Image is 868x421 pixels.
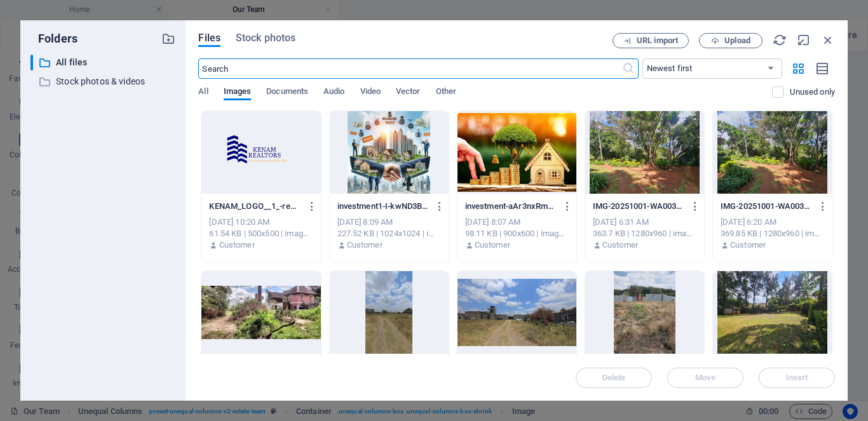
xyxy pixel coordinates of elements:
div: 98.11 KB | 900x600 | image/jpeg [465,228,569,239]
div: 227.52 KB | 1024x1024 | image/jpeg [337,228,441,239]
div: [DATE] 8:09 AM [337,217,441,228]
p: Customer [602,239,638,251]
div: 369.85 KB | 1280x960 | image/jpeg [721,228,824,239]
div: ​ [31,55,33,70]
span: Documents [266,84,308,102]
p: Customer [347,239,383,251]
p: IMG-20251001-WA0032-44BnA6CpDPDZk7yGq6XrWQ.jpg [721,201,813,212]
span: Upload [724,37,750,44]
p: IMG-20251001-WA0030-7eHe_D5OBAfL9QNVO8fHgg.jpg [593,201,685,212]
div: [DATE] 8:07 AM [465,217,569,228]
div: [DATE] 6:20 AM [721,217,824,228]
i: Close [821,33,835,47]
div: 363.7 KB | 1280x960 | image/jpeg [593,228,696,239]
span: Files [198,30,220,46]
button: Upload [699,33,763,48]
p: Customer [475,239,510,251]
span: Other [436,84,456,102]
p: Customer [730,239,766,251]
span: Stock photos [236,30,295,46]
div: [DATE] 6:31 AM [593,217,696,228]
p: Stock photos & videos [56,74,153,89]
p: Customer [219,239,255,251]
span: URL import [637,37,678,44]
div: [DATE] 10:20 AM [209,217,313,228]
p: investment-aAr3nxRmPCGP8OBXvW-HCA.jpg [465,201,557,212]
span: Vector [396,84,421,102]
p: KENAM_LOGO__1_-removebg-preview-oQ9M99Lz-7Fbb6nYb18LaQ.png [209,201,301,212]
span: All [198,84,208,102]
span: Audio [323,84,344,102]
i: Create new folder [161,32,175,46]
button: URL import [613,33,689,48]
p: All files [56,55,153,70]
span: Images [224,84,252,102]
p: investment1-I-kwND3B5eTLkgcZknpypQ.jpg [337,201,430,212]
i: Minimize [797,33,811,47]
p: Folders [31,30,78,47]
div: 61.54 KB | 500x500 | image/png [209,228,313,239]
span: Video [360,84,381,102]
i: Reload [773,33,787,47]
p: Displays only files that are not in use on the website. Files added during this session can still... [790,86,835,98]
div: Stock photos & videos [31,74,175,90]
input: Search [198,58,621,79]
